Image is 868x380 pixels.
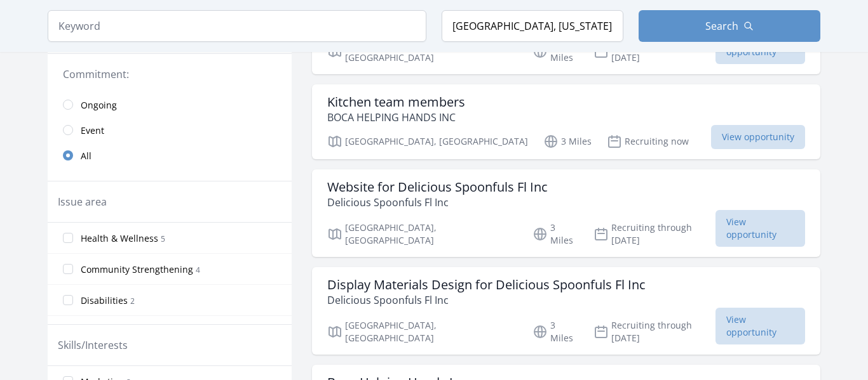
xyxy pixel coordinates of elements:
[48,143,292,168] a: All
[327,180,548,195] h3: Website for Delicious Spoonfuls Fl Inc
[327,221,517,247] p: [GEOGRAPHIC_DATA], [GEOGRAPHIC_DATA]
[48,10,426,42] input: Keyword
[593,221,716,247] p: Recruiting through [DATE]
[48,92,292,117] a: Ongoing
[327,110,465,125] p: BOCA HELPING HANDS INC
[63,67,276,82] legend: Commitment:
[63,264,73,274] input: Community Strengthening 4
[327,95,465,110] h3: Kitchen team members
[715,210,805,247] span: View opportunity
[63,233,73,243] input: Health & Wellness 5
[532,221,578,247] p: 3 Miles
[705,18,738,34] span: Search
[161,233,165,244] span: 5
[327,277,646,292] h3: Display Materials Design for Delicious Spoonfuls Fl Inc
[607,134,689,149] p: Recruiting now
[58,337,128,353] legend: Skills/Interests
[81,150,92,162] span: All
[532,319,578,344] p: 3 Miles
[593,319,716,344] p: Recruiting through [DATE]
[327,292,646,308] p: Delicious Spoonfuls Fl Inc
[442,10,623,42] input: Location
[327,134,528,149] p: [GEOGRAPHIC_DATA], [GEOGRAPHIC_DATA]
[81,124,104,137] span: Event
[312,169,820,257] a: Website for Delicious Spoonfuls Fl Inc Delicious Spoonfuls Fl Inc [GEOGRAPHIC_DATA], [GEOGRAPHIC_...
[312,84,820,159] a: Kitchen team members BOCA HELPING HANDS INC [GEOGRAPHIC_DATA], [GEOGRAPHIC_DATA] 3 Miles Recruiti...
[81,294,128,307] span: Disabilities
[639,10,820,42] button: Search
[196,265,200,275] span: 4
[543,134,592,149] p: 3 Miles
[48,117,292,143] a: Event
[715,308,805,344] span: View opportunity
[81,99,117,112] span: Ongoing
[711,125,805,149] span: View opportunity
[130,296,135,306] span: 2
[327,319,517,344] p: [GEOGRAPHIC_DATA], [GEOGRAPHIC_DATA]
[63,295,73,305] input: Disabilities 2
[81,263,193,276] span: Community Strengthening
[327,195,548,210] p: Delicious Spoonfuls Fl Inc
[312,267,820,355] a: Display Materials Design for Delicious Spoonfuls Fl Inc Delicious Spoonfuls Fl Inc [GEOGRAPHIC_DA...
[81,232,158,245] span: Health & Wellness
[58,194,107,209] legend: Issue area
